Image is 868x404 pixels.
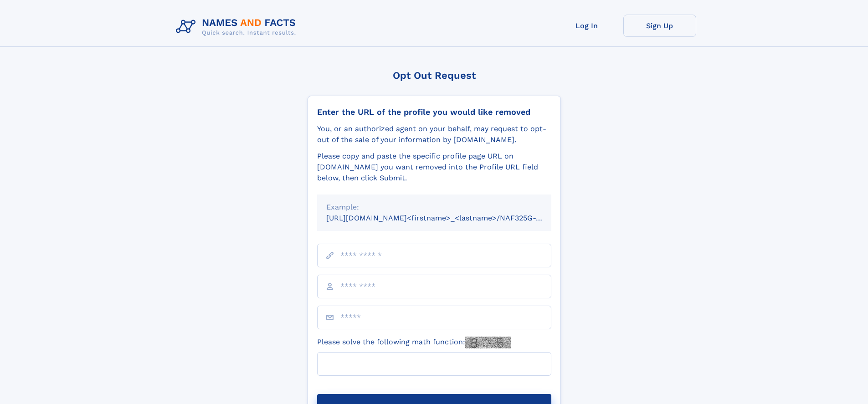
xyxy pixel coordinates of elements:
[317,337,511,348] label: Please solve the following math function:
[172,15,303,39] img: Logo Names and Facts
[308,70,561,81] div: Opt Out Request
[623,15,696,37] a: Sign Up
[326,202,542,213] div: Example:
[326,214,569,222] small: [URL][DOMAIN_NAME]<firstname>_<lastname>/NAF325G-xxxxxxxx
[317,151,551,184] div: Please copy and paste the specific profile page URL on [DOMAIN_NAME] you want removed into the Pr...
[317,123,551,145] div: You, or an authorized agent on your behalf, may request to opt-out of the sale of your informatio...
[317,107,551,117] div: Enter the URL of the profile you would like removed
[550,15,623,37] a: Log In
